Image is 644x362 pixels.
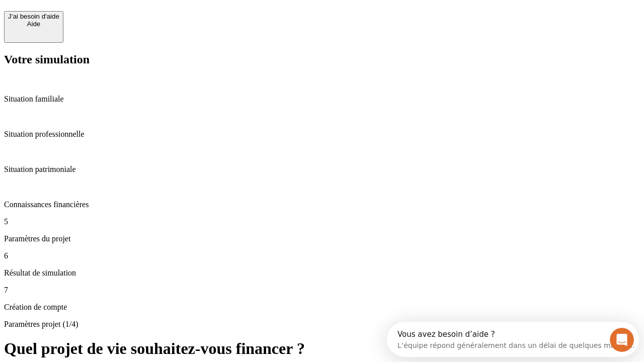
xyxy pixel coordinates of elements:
[4,53,640,66] h2: Votre simulation
[387,322,639,357] iframe: Intercom live chat discovery launcher
[4,234,640,243] p: Paramètres du projet
[11,9,248,17] div: Vous avez besoin d’aide ?
[11,17,248,27] div: L’équipe répond généralement dans un délai de quelques minutes.
[8,20,59,28] div: Aide
[4,268,640,278] p: Résultat de simulation
[4,217,640,226] p: 5
[4,130,640,139] p: Situation professionnelle
[4,11,63,43] button: J’ai besoin d'aideAide
[610,328,634,352] iframe: Intercom live chat
[4,95,640,104] p: Situation familiale
[4,165,640,174] p: Situation patrimoniale
[4,4,277,32] div: Ouvrir le Messenger Intercom
[4,339,640,358] h1: Quel projet de vie souhaitez-vous financer ?
[4,303,640,312] p: Création de compte
[4,200,640,209] p: Connaissances financières
[4,286,640,295] p: 7
[4,320,640,329] p: Paramètres projet (1/4)
[8,13,59,20] div: J’ai besoin d'aide
[4,251,640,260] p: 6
